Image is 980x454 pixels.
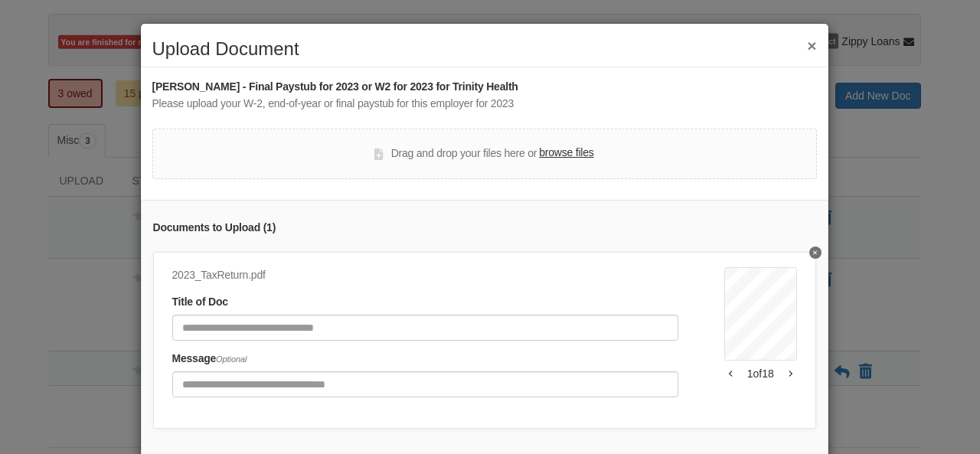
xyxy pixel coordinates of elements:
[172,371,678,397] input: Include any comments on this document
[152,39,817,59] h2: Upload Document
[172,267,678,284] div: 2023_TaxReturn.pdf
[539,145,593,162] label: browse files
[152,96,817,113] div: Please upload your W-2, end-of-year or final paystub for this employer for 2023
[172,351,247,367] label: Message
[153,220,816,237] div: Documents to Upload ( 1 )
[374,145,593,163] div: Drag and drop your files here or
[172,315,678,341] input: Document Title
[807,38,816,54] button: ×
[809,247,822,259] button: Delete undefined
[216,354,247,364] span: Optional
[172,294,228,311] label: Title of Doc
[152,79,817,96] div: [PERSON_NAME] - Final Paystub for 2023 or W2 for 2023 for Trinity Health
[724,366,797,381] div: 1 of 18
